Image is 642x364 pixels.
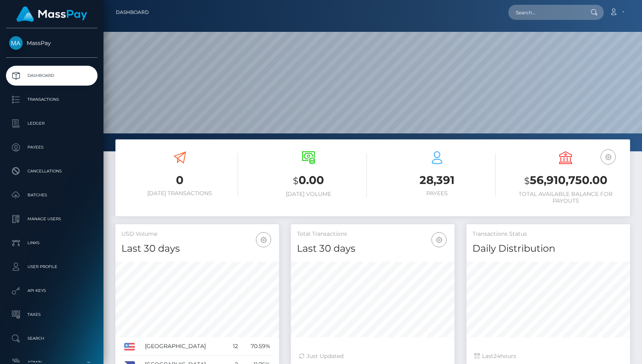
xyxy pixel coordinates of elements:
[9,237,94,249] p: Links
[16,6,87,22] img: MassPay Logo
[121,242,273,256] h4: Last 30 days
[6,305,98,325] a: Taxes
[297,230,449,238] h5: Total Transactions
[379,190,496,197] h6: Payees
[124,343,135,350] img: US.png
[6,233,98,253] a: Links
[9,333,94,344] p: Search
[379,172,496,188] h3: 28,391
[6,329,98,348] a: Search
[297,242,449,256] h4: Last 30 days
[6,185,98,205] a: Batches
[6,257,98,277] a: User Profile
[299,352,447,360] div: Just Updated
[293,175,299,186] small: $
[6,137,98,157] a: Payees
[507,172,624,189] h3: 56,910,750.00
[250,172,367,189] h3: 0.00
[6,66,98,86] a: Dashboard
[6,39,98,47] span: MassPay
[472,230,624,238] h5: Transactions Status
[241,337,273,356] td: 70.59%
[6,161,98,181] a: Cancellations
[227,337,241,356] td: 12
[9,165,94,177] p: Cancellations
[9,189,94,201] p: Batches
[472,242,624,256] h4: Daily Distribution
[508,5,583,20] input: Search...
[9,94,94,106] p: Transactions
[6,209,98,229] a: Manage Users
[474,352,622,360] div: Last hours
[9,261,94,273] p: User Profile
[9,70,94,82] p: Dashboard
[6,281,98,301] a: API Keys
[121,230,273,238] h5: USD Volume
[9,213,94,225] p: Manage Users
[9,141,94,153] p: Payees
[507,191,624,204] h6: Total Available Balance for Payouts
[250,191,367,198] h6: [DATE] Volume
[9,285,94,297] p: API Keys
[116,4,149,21] a: Dashboard
[494,352,500,360] span: 24
[524,175,530,186] small: $
[9,117,94,129] p: Ledger
[6,90,98,110] a: Transactions
[6,114,98,133] a: Ledger
[121,190,238,197] h6: [DATE] Transactions
[121,172,238,188] h3: 0
[9,309,94,321] p: Taxes
[142,337,227,356] td: [GEOGRAPHIC_DATA]
[9,36,23,50] img: MassPay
